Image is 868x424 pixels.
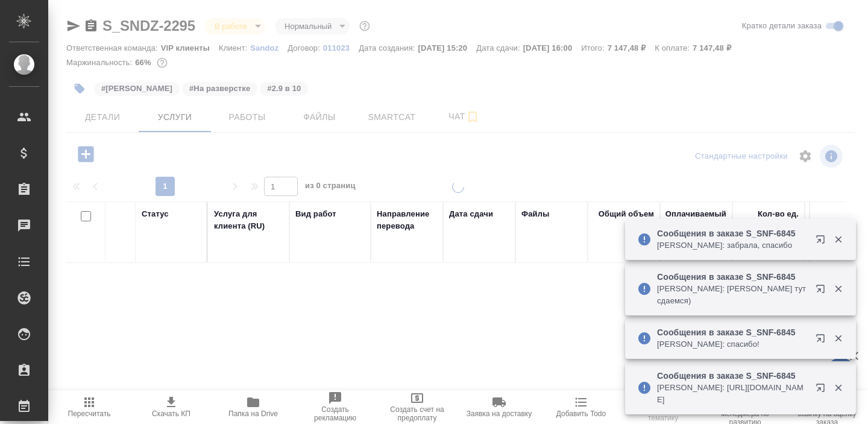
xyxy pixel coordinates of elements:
span: Заявка на доставку [467,410,532,418]
button: Папка на Drive [212,390,294,424]
button: Пересчитать [48,390,130,424]
div: Общий объем [599,208,654,220]
p: Сообщения в заказе S_SNF-6845 [657,370,808,382]
p: Сообщения в заказе S_SNF-6845 [657,271,808,283]
span: Добавить Todo [556,410,606,418]
button: Открыть в новой вкладке [808,277,837,306]
p: [PERSON_NAME]: [PERSON_NAME] тут сдаемся) [657,283,808,307]
button: Определить тематику [622,390,704,424]
span: Создать счет на предоплату [383,405,451,422]
div: Кол-во ед. изм., выполняемое в час [738,208,799,256]
div: Оплачиваемый объем [665,208,726,232]
button: Создать рекламацию [294,390,376,424]
p: [PERSON_NAME]: [URL][DOMAIN_NAME] [657,382,808,406]
p: [PERSON_NAME]: спасибо! [657,338,808,350]
button: Открыть в новой вкладке [808,227,837,256]
button: Заявка на доставку [458,390,540,424]
button: Добавить Todo [540,390,622,424]
span: Скачать КП [152,410,190,418]
button: Создать счет на предоплату [376,390,458,424]
button: Закрыть [826,234,851,245]
div: Вид работ [295,208,336,220]
span: Папка на Drive [228,410,278,418]
div: Дата сдачи [449,208,493,220]
div: Файлы [521,208,549,220]
div: Направление перевода [377,208,437,232]
button: Скачать КП [130,390,212,424]
span: Создать рекламацию [301,405,369,422]
button: Закрыть [826,382,851,393]
button: Закрыть [826,283,851,294]
p: [PERSON_NAME]: забрала, спасибо [657,239,808,252]
button: Закрыть [826,333,851,344]
div: Услуга для клиента (RU) [214,208,283,232]
button: Открыть в новой вкладке [808,376,837,405]
p: Сообщения в заказе S_SNF-6845 [657,326,808,338]
div: Статус [142,208,169,220]
button: Открыть в новой вкладке [808,326,837,355]
p: Сообщения в заказе S_SNF-6845 [657,227,808,239]
span: Пересчитать [68,410,111,418]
